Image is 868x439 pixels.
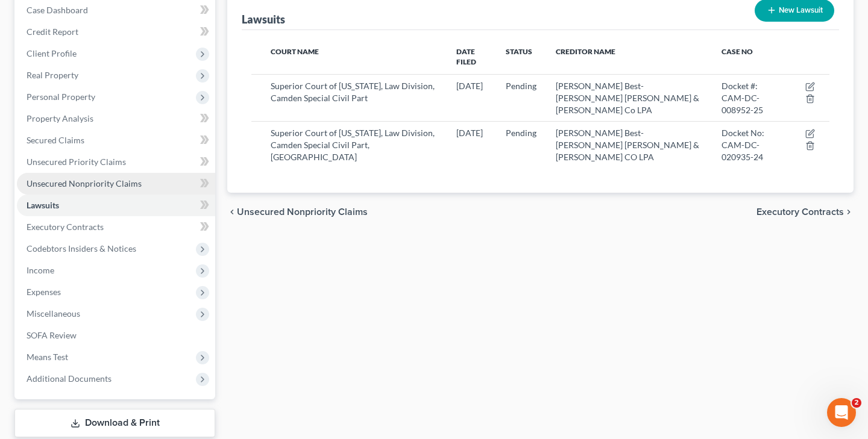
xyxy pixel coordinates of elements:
span: Date Filed [456,47,476,66]
div: Lawsuits [242,12,285,26]
span: Income [27,265,54,275]
span: Status [506,47,532,56]
a: Download & Print [14,409,215,437]
span: Unsecured Nonpriority Claims [237,207,368,217]
span: Superior Court of [US_STATE], Law Division, Camden Special Civil Part [271,81,435,103]
a: Secured Claims [17,129,215,151]
span: Property Analysis [27,113,93,123]
a: Credit Report [17,21,215,43]
span: Real Property [27,70,78,80]
span: Pending [506,81,536,91]
span: Means Test [27,352,68,362]
span: Credit Report [27,26,78,37]
span: Case No [722,47,753,56]
span: Codebtors Insiders & Notices [27,243,136,254]
span: Court Name [271,47,319,56]
span: Expenses [27,287,61,297]
iframe: Intercom live chat [827,398,856,427]
a: SOFA Review [17,325,215,346]
span: Pending [506,128,536,138]
span: Docket #: CAM-DC-008952-25 [722,81,763,115]
span: Docket No: CAM-DC-020935-24 [722,128,764,162]
i: chevron_left [227,207,237,217]
span: Lawsuits [27,200,59,210]
span: [PERSON_NAME] Best-[PERSON_NAME] [PERSON_NAME] & [PERSON_NAME] Co LPA [556,81,699,115]
span: Miscellaneous [27,308,80,319]
a: Executory Contracts [17,216,215,238]
span: Secured Claims [27,135,84,145]
span: [DATE] [456,81,483,91]
span: Client Profile [27,48,77,58]
span: [PERSON_NAME] Best-[PERSON_NAME] [PERSON_NAME] & [PERSON_NAME] CO LPA [556,128,699,162]
span: Superior Court of [US_STATE], Law Division, Camden Special Civil Part, [GEOGRAPHIC_DATA] [271,128,435,162]
span: SOFA Review [27,330,77,340]
span: Personal Property [27,92,95,102]
a: Unsecured Nonpriority Claims [17,173,215,195]
span: Case Dashboard [27,5,88,15]
a: Lawsuits [17,195,215,216]
span: Executory Contracts [27,222,104,232]
span: [DATE] [456,128,483,138]
button: chevron_left Unsecured Nonpriority Claims [227,207,368,217]
i: chevron_right [844,207,854,217]
span: Unsecured Nonpriority Claims [27,178,142,188]
button: Executory Contracts chevron_right [756,207,854,217]
span: Additional Documents [27,373,112,384]
span: 2 [852,398,861,408]
span: Unsecured Priority Claims [27,157,126,167]
span: Executory Contracts [756,207,844,217]
span: Creditor Name [556,47,615,56]
a: Unsecured Priority Claims [17,151,215,173]
a: Property Analysis [17,108,215,129]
